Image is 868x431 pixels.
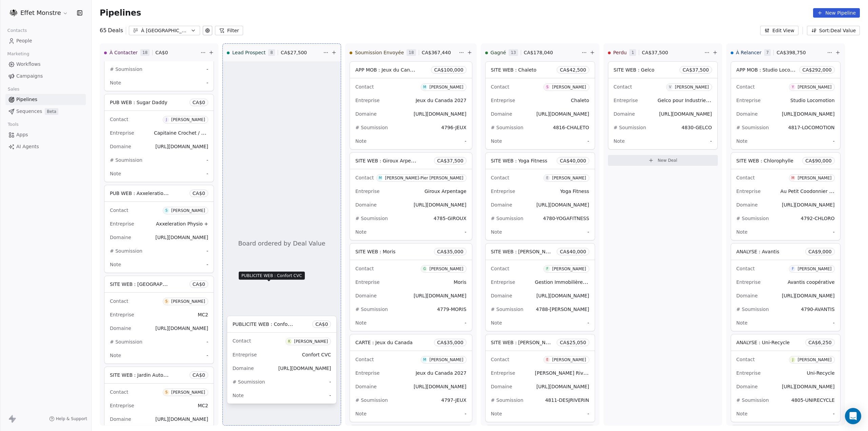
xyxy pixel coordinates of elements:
span: # Soumission [491,125,524,130]
span: SITE WEB : Yoga Fitness [491,158,547,163]
button: New Pipeline [813,8,860,18]
span: Contact [355,175,374,180]
span: APP MOB : Studio Locomotion [736,66,807,73]
span: CA$ 25,050 [560,339,586,346]
span: - [833,319,835,326]
span: CA$ 40,000 [560,157,586,164]
span: Domaine [355,202,377,208]
span: [URL][DOMAIN_NAME] [536,111,589,117]
span: Soumission Envoyée [355,49,404,56]
span: Pipelines [16,96,37,103]
span: PUB WEB : Sugar Daddy [110,100,167,105]
span: Perdu [613,49,627,56]
span: CA$ 35,000 [437,339,463,346]
div: Lead Prospect8CA$27,500 [227,44,322,61]
span: CA$ 0 [155,49,168,56]
span: Au Petit Coodonnier / Chlorophylle [781,188,862,194]
span: Domaine [233,366,254,371]
span: Confort CVC [302,352,331,357]
span: 13 [509,49,518,56]
span: CA$ 0 [193,99,205,106]
div: APP MOB : Jeux du CanadaCA$100,000ContactM[PERSON_NAME]EntrepriseJeux du Canada 2027Domaine[URL][... [350,61,472,150]
span: Campaigns [16,73,43,80]
span: Domaine [355,384,377,389]
span: [PERSON_NAME] Riverin Avocats inc. [535,370,623,376]
span: Contact [110,389,128,395]
span: # Soumission [110,66,142,72]
span: Note [355,229,367,235]
span: - [206,338,208,345]
div: J [792,357,793,363]
span: 4805-UNIRECYCLE [791,397,835,403]
span: # Soumission [355,397,388,403]
span: Jeux du Canada 2027 [416,370,467,376]
div: [PERSON_NAME] [797,357,831,362]
span: # Soumission [736,125,769,130]
span: Domaine [355,111,377,117]
span: Entreprise [614,98,638,103]
span: CA$ 35,000 [437,248,463,255]
span: - [329,392,331,399]
a: SequencesBeta [5,106,86,117]
span: Capitaine Crochet / Sugar Daddy / Jet Society [154,130,262,136]
span: CA$ 100,000 [434,66,463,73]
span: Contact [355,84,374,90]
span: Entreprise [736,189,761,194]
span: Entreprise [233,352,257,357]
div: [PERSON_NAME]-Pier [PERSON_NAME] [385,176,463,180]
div: SITE WEB : ChlorophylleCA$90,000ContactM[PERSON_NAME]EntrepriseAu Petit Coodonnier / Chlorophylle... [731,152,841,240]
span: Studio Locomotion [790,98,834,103]
div: Y [792,84,794,90]
div: PUB WEB : Axxeleration PhysioCA$0ContactS[PERSON_NAME]EntrepriseAxxeleration Physio +Domaine[URL]... [104,185,214,273]
span: CA$ 37,500 [642,49,668,56]
span: - [833,229,835,235]
span: SITE WEB : [PERSON_NAME] [491,248,558,255]
span: Beta [45,108,58,115]
span: Note [736,411,748,416]
span: [URL][DOMAIN_NAME] [414,111,467,117]
div: S [165,299,167,304]
div: S [165,208,167,213]
span: 18 [407,49,416,56]
span: Note [614,138,625,144]
div: Perdu1CA$37,500 [608,44,703,61]
span: Domaine [110,326,131,331]
span: Entreprise [110,403,134,408]
span: Apps [16,131,28,138]
div: Soumission Envoyée18CA$367,440 [350,44,457,61]
span: Note [736,320,748,326]
span: # Soumission [355,125,388,130]
span: Gagné [491,49,506,56]
span: Entreprise [110,130,134,136]
span: Contact [491,266,509,271]
span: - [206,79,208,86]
div: [PERSON_NAME] [429,85,463,90]
a: Workflows [5,59,86,70]
span: - [465,138,467,144]
div: [PERSON_NAME] [171,208,205,213]
span: CA$ 292,000 [802,66,831,73]
span: CA$ 0 [193,190,205,197]
span: 18 [140,49,150,56]
div: APP MOB : Studio LocomotionCA$292,000ContactY[PERSON_NAME]EntrepriseStudio LocomotionDomaine[URL]... [731,61,841,150]
span: Contact [614,84,632,90]
span: # Soumission [736,307,769,312]
span: Axxeleration Physio + [156,221,208,227]
span: [URL][DOMAIN_NAME] [536,202,589,208]
div: À Relancer7CA$398,750 [731,44,826,61]
span: CA$ 37,500 [437,157,463,164]
span: CA$ 40,000 [560,248,586,255]
span: Contact [110,208,128,213]
span: AI Agents [16,143,39,150]
span: Gelco pour Industries Pépin [658,97,723,103]
span: Contact [355,266,374,271]
span: [URL][DOMAIN_NAME] [155,144,208,149]
div: SITE WEB : MorisCA$35,000ContactG[PERSON_NAME]EntrepriseMorisDomaine[URL][DOMAIN_NAME]# Soumissio... [350,243,472,331]
span: 4797-JEUX [441,397,466,403]
span: # Soumission [355,307,388,312]
span: - [206,261,208,268]
span: Effet Monstre [20,8,61,17]
span: Lead Prospect [232,49,265,56]
span: Note [491,229,502,235]
span: # Soumission [110,339,142,345]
